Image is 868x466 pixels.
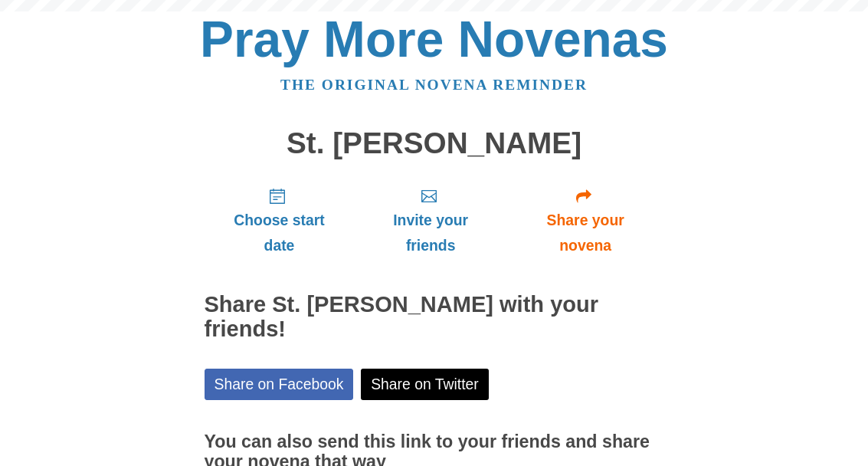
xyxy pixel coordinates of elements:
[369,208,491,258] span: Invite your friends
[507,175,664,266] a: Share your novena
[205,293,664,342] h2: Share St. [PERSON_NAME] with your friends!
[220,208,339,258] span: Choose start date
[205,127,664,160] h1: St. [PERSON_NAME]
[205,175,355,266] a: Choose start date
[200,11,668,67] a: Pray More Novenas
[354,175,506,266] a: Invite your friends
[280,77,588,93] a: The original novena reminder
[205,369,354,400] a: Share on Facebook
[522,208,649,258] span: Share your novena
[361,369,489,400] a: Share on Twitter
